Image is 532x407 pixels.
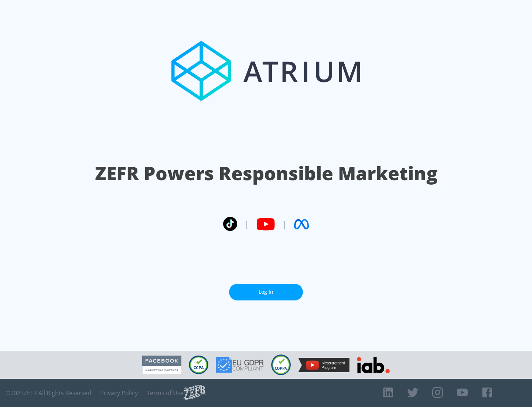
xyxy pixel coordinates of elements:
span: | [282,219,287,230]
a: Terms of Use [147,389,184,397]
img: IAB [357,357,390,373]
a: Privacy Policy [100,389,138,397]
h1: ZEFR Powers Responsible Marketing [95,161,437,186]
img: YouTube Measurement Program [298,358,349,372]
img: GDPR Compliant [216,357,264,373]
a: Log In [229,284,303,300]
img: COPPA Compliant [271,354,291,375]
span: © 2025 ZEFR All Rights Reserved [6,389,91,397]
img: CCPA Compliant [189,356,208,374]
img: Facebook Marketing Partner [142,356,181,374]
span: | [245,219,249,230]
